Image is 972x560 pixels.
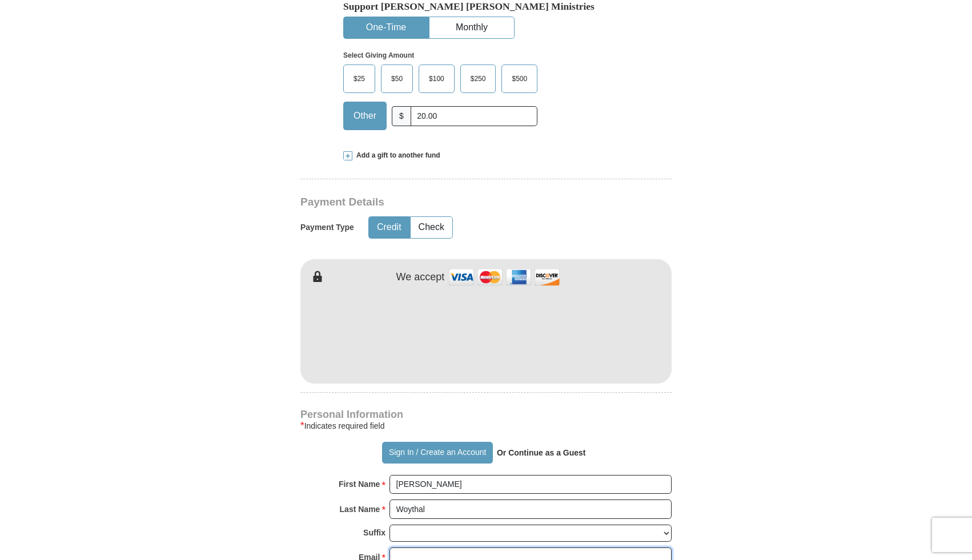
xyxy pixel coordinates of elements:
[300,223,354,232] h5: Payment Type
[352,151,440,160] span: Add a gift to another fund
[506,70,533,87] span: $500
[339,476,380,492] strong: First Name
[385,70,408,87] span: $50
[497,448,586,457] strong: Or Continue as a Guest
[447,265,561,289] img: credit cards accepted
[429,17,514,38] button: Monthly
[343,1,629,13] h5: Support [PERSON_NAME] [PERSON_NAME] Ministries
[343,51,414,59] strong: Select Giving Amount
[363,525,385,541] strong: Suffix
[411,106,537,126] input: Other Amount
[411,217,452,238] button: Check
[396,271,445,284] h4: We accept
[300,196,592,209] h3: Payment Details
[348,107,382,124] span: Other
[465,70,492,87] span: $250
[340,501,380,517] strong: Last Name
[348,70,371,87] span: $25
[300,419,672,433] div: Indicates required field
[369,217,409,238] button: Credit
[300,410,672,419] h4: Personal Information
[392,106,411,126] span: $
[423,70,450,87] span: $100
[344,17,428,38] button: One-Time
[382,442,492,464] button: Sign In / Create an Account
